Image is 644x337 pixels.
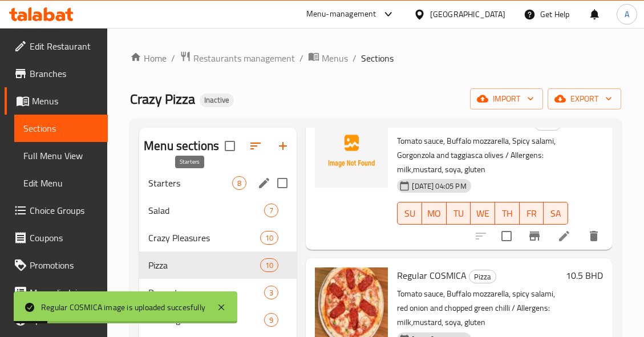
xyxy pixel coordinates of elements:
[479,92,534,106] span: import
[322,51,348,65] span: Menus
[130,86,195,112] span: Crazy Pizza
[495,224,519,248] span: Select to update
[148,204,264,217] span: Salad
[30,286,99,299] span: Menu disclaimer
[30,231,99,245] span: Coupons
[265,315,278,326] span: 9
[30,204,99,217] span: Choice Groups
[475,205,491,222] span: WE
[261,233,278,243] span: 10
[470,88,543,109] button: import
[306,7,376,21] div: Menu-management
[14,115,108,142] a: Sections
[566,267,603,283] h6: 10.5 BHD
[264,204,278,217] div: items
[5,197,108,224] a: Choice Groups
[308,51,348,66] a: Menus
[521,222,548,250] button: Branch-specific-item
[148,258,260,272] span: Pizza
[397,267,467,284] span: Regular COSMICA
[261,260,278,271] span: 10
[5,33,108,60] a: Edit Restaurant
[139,279,297,306] div: Dessert3
[260,258,278,272] div: items
[139,251,297,279] div: Pizza10
[557,92,612,106] span: export
[353,51,357,65] li: /
[422,202,447,225] button: MO
[397,134,568,177] p: Tomato sauce, Buffalo mozzarella, Spicy salami, Gorgonzola and taggiasca olives / Allergens: milk...
[430,8,505,21] div: [GEOGRAPHIC_DATA]
[23,149,99,163] span: Full Menu View
[260,231,278,245] div: items
[548,205,564,222] span: SA
[130,51,167,65] a: Home
[397,287,561,330] p: Tomato sauce, Buffalo mozzarella, spicy salami, red onion and chopped green chilli / Allergens: m...
[402,205,418,222] span: SU
[5,251,108,279] a: Promotions
[447,202,471,225] button: TU
[520,202,544,225] button: FR
[130,51,621,66] nav: breadcrumb
[41,301,205,314] div: Regular COSMICA image is uploaded succesfully
[256,174,273,192] button: edit
[23,176,99,190] span: Edit Menu
[171,51,175,65] li: /
[315,115,388,188] img: Regular SALAME & GORGONZOLA
[5,279,108,306] a: Menu disclaimer
[361,51,394,65] span: Sections
[200,95,234,105] span: Inactive
[427,205,442,222] span: MO
[469,270,496,283] div: Pizza
[32,94,99,108] span: Menus
[14,169,108,197] a: Edit Menu
[200,94,234,107] div: Inactive
[573,115,603,131] h6: 11 BHD
[548,88,621,109] button: export
[180,51,295,66] a: Restaurants management
[451,205,467,222] span: TU
[144,137,219,155] h2: Menu sections
[407,181,471,192] span: [DATE] 04:05 PM
[30,313,99,327] span: Upsell
[500,205,515,222] span: TH
[495,202,520,225] button: TH
[14,142,108,169] a: Full Menu View
[557,229,571,243] a: Edit menu item
[580,222,607,250] button: delete
[265,287,278,298] span: 3
[139,224,297,251] div: Crazy Pleasures10
[625,8,629,21] span: A
[233,178,246,189] span: 8
[148,176,232,190] span: Starters
[269,132,297,160] button: Add section
[23,121,99,135] span: Sections
[30,67,99,80] span: Branches
[469,270,496,283] span: Pizza
[299,51,303,65] li: /
[30,258,99,272] span: Promotions
[193,51,295,65] span: Restaurants management
[5,306,108,334] a: Upsell
[265,205,278,216] span: 7
[5,224,108,251] a: Coupons
[148,286,264,299] span: Dessert
[139,197,297,224] div: Salad7
[218,134,242,158] span: Select all sections
[5,60,108,87] a: Branches
[148,231,260,245] span: Crazy Pleasures
[471,202,495,225] button: WE
[524,205,540,222] span: FR
[5,87,108,115] a: Menus
[139,169,297,197] div: Starters8edit
[397,202,422,225] button: SU
[544,202,568,225] button: SA
[30,39,99,53] span: Edit Restaurant
[232,176,246,190] div: items
[242,132,269,160] span: Sort sections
